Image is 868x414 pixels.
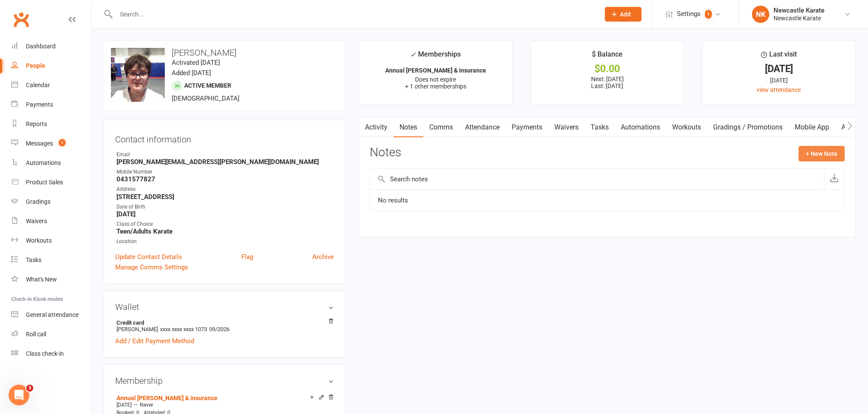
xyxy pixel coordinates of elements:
[26,276,57,283] div: What's New
[26,62,45,69] div: People
[11,305,91,325] a: General attendance kiosk mode
[116,168,334,176] div: Mobile Number
[410,49,461,65] div: Memberships
[11,153,91,173] a: Automations
[605,7,642,22] button: Add
[115,262,188,272] a: Manage Comms Settings
[116,193,334,201] strong: [STREET_ADDRESS]
[370,169,824,190] input: Search notes
[11,270,91,289] a: What's New
[115,318,334,334] li: [PERSON_NAME]
[548,117,585,137] a: Waivers
[761,49,797,64] div: Last visit
[116,175,334,183] strong: 0431577827
[789,117,835,137] a: Mobile App
[115,252,182,262] a: Update Contact Details
[11,134,91,153] a: Messages 1
[184,82,231,89] span: Active member
[423,117,459,137] a: Comms
[26,256,41,263] div: Tasks
[11,344,91,363] a: Class kiosk mode
[538,64,676,73] div: $0.00
[370,190,844,211] td: No results
[111,48,165,102] img: image1624522975.png
[370,146,401,161] h3: Notes
[26,101,53,108] div: Payments
[707,117,789,137] a: Gradings / Promotions
[393,117,423,137] a: Notes
[538,76,676,89] p: Next: [DATE] Last: [DATE]
[666,117,707,137] a: Workouts
[585,117,615,137] a: Tasks
[116,210,334,218] strong: [DATE]
[774,6,824,14] div: Newcastle Karate
[11,173,91,192] a: Product Sales
[415,76,456,83] span: Does not expire
[26,331,46,338] div: Roll call
[115,376,334,386] h3: Membership
[11,76,91,95] a: Calendar
[172,95,239,102] span: [DEMOGRAPHIC_DATA]
[11,56,91,76] a: People
[774,14,824,22] div: Newcastle Karate
[359,117,393,137] a: Activity
[26,350,64,357] div: Class check-in
[26,120,47,127] div: Reports
[116,151,334,159] div: Email
[116,395,217,401] a: Annual [PERSON_NAME] & insurance
[115,336,194,346] a: Add / Edit Payment Method
[11,325,91,344] a: Roll call
[116,228,334,235] strong: Teen/Adults Karate
[115,302,334,312] h3: Wallet
[11,95,91,114] a: Payments
[116,185,334,193] div: Address
[10,9,32,30] a: Clubworx
[241,252,253,262] a: Flag
[26,198,50,205] div: Gradings
[757,86,801,93] a: view attendance
[116,402,132,408] span: [DATE]
[312,252,334,262] a: Archive
[116,237,334,246] div: Location
[592,49,623,64] div: $ Balance
[160,326,207,332] span: xxxx xxxx xxxx 1073
[172,59,220,66] time: Activated [DATE]
[116,158,334,166] strong: [PERSON_NAME][EMAIL_ADDRESS][PERSON_NAME][DOMAIN_NAME]
[385,67,486,74] strong: Annual [PERSON_NAME] & insurance
[26,218,47,224] div: Waivers
[59,139,66,146] span: 1
[116,203,334,211] div: Date of Birth
[26,159,61,166] div: Automations
[405,83,466,90] span: + 1 other memberships
[705,10,712,19] span: 1
[11,114,91,134] a: Reports
[615,117,666,137] a: Automations
[115,131,334,144] h3: Contact information
[11,231,91,250] a: Workouts
[11,192,91,212] a: Gradings
[11,37,91,56] a: Dashboard
[11,212,91,231] a: Waivers
[11,250,91,270] a: Tasks
[26,43,56,50] div: Dashboard
[9,385,29,405] iframe: Intercom live chat
[26,179,63,186] div: Product Sales
[26,140,53,147] div: Messages
[26,311,79,318] div: General attendance
[116,220,334,228] div: Class of Choice
[26,385,33,392] span: 3
[410,51,416,59] i: ✓
[113,8,594,20] input: Search...
[506,117,548,137] a: Payments
[116,319,330,326] strong: Credit card
[710,76,848,85] div: [DATE]
[26,237,52,244] div: Workouts
[799,146,845,161] button: + New Note
[620,11,631,18] span: Add
[26,82,50,88] div: Calendar
[459,117,506,137] a: Attendance
[172,69,211,77] time: Added [DATE]
[710,64,848,73] div: [DATE]
[752,6,769,23] div: NK
[677,4,701,24] span: Settings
